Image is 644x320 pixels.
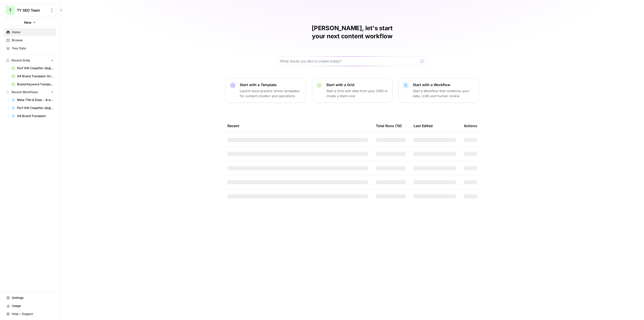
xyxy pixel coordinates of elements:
[4,28,56,36] a: Home
[464,119,477,133] div: Actions
[4,36,56,44] a: Browse
[312,78,392,103] button: Start with a GridStart a Grid with data from your CMS or create a blank one
[12,296,54,300] span: Settings
[4,310,56,318] button: Help + Support
[326,82,388,87] p: Start with a Grid
[12,38,54,43] span: Browse
[9,112,56,120] a: AR Brand Translater
[12,46,54,51] span: Your Data
[17,66,54,70] span: Perf KW Classifier (doğuş) Grid
[4,302,56,310] a: Usage
[4,88,56,96] button: Recent Workflows
[12,90,38,94] span: Recent Workflows
[9,80,56,88] a: Brand Keyword Translation (Mert) Grid
[4,19,56,26] button: New
[9,7,12,13] span: T
[277,24,428,40] h1: [PERSON_NAME], let's start your next content workflow
[9,104,56,112] a: Perf KW Classifier (doğuş)
[414,119,433,133] div: Last Edited
[4,294,56,302] a: Settings
[12,58,30,63] span: Recent Grids
[413,88,475,98] p: Start a Workflow that combines your data, LLMs and human review
[12,304,54,308] span: Usage
[17,74,54,79] span: AR Brand Translater Grid (Mert-Test)
[12,30,54,34] span: Home
[17,114,54,118] span: AR Brand Translater
[240,88,302,98] p: Launch best-practice driven templates for content creation and operations
[398,78,479,103] button: Start with a WorkflowStart a Workflow that combines your data, LLMs and human review
[17,82,54,87] span: Brand Keyword Translation (Mert) Grid
[4,4,56,17] button: Workspace: TY SEO Team
[9,96,56,104] a: Meta Title & Desc - Arabic
[280,59,418,64] input: What would you like to create today?
[326,88,388,98] p: Start a Grid with data from your CMS or create a blank one
[413,82,475,87] p: Start with a Workflow
[9,64,56,72] a: Perf KW Classifier (doğuş) Grid
[17,98,54,102] span: Meta Title & Desc - Arabic
[240,82,302,87] p: Start with a Template
[12,312,54,316] span: Help + Support
[227,119,368,133] div: Recent
[4,57,56,64] button: Recent Grids
[376,119,402,133] div: Total Runs (7d)
[17,8,47,13] span: TY SEO Team
[225,78,306,103] button: Start with a TemplateLaunch best-practice driven templates for content creation and operations
[9,72,56,80] a: AR Brand Translater Grid (Mert-Test)
[4,44,56,52] a: Your Data
[17,106,54,110] span: Perf KW Classifier (doğuş)
[24,20,31,25] span: New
